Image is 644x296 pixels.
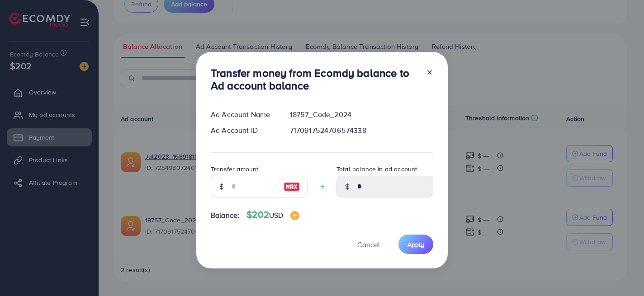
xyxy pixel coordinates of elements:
[204,125,283,136] div: Ad Account ID
[357,240,380,249] span: Cancel
[246,209,299,221] h4: $202
[398,235,433,254] button: Apply
[269,210,283,220] span: USD
[283,109,440,120] div: 18757_Code_2024
[284,181,300,192] img: image
[211,164,258,174] label: Transfer amount
[211,210,239,221] span: Balance:
[346,235,391,254] button: Cancel
[407,240,424,249] span: Apply
[204,109,283,120] div: Ad Account Name
[211,66,419,93] h3: Transfer money from Ecomdy balance to Ad account balance
[283,125,440,136] div: 7170917524706574338
[290,211,299,220] img: image
[336,164,417,174] label: Total balance in ad account
[606,255,637,289] iframe: Chat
